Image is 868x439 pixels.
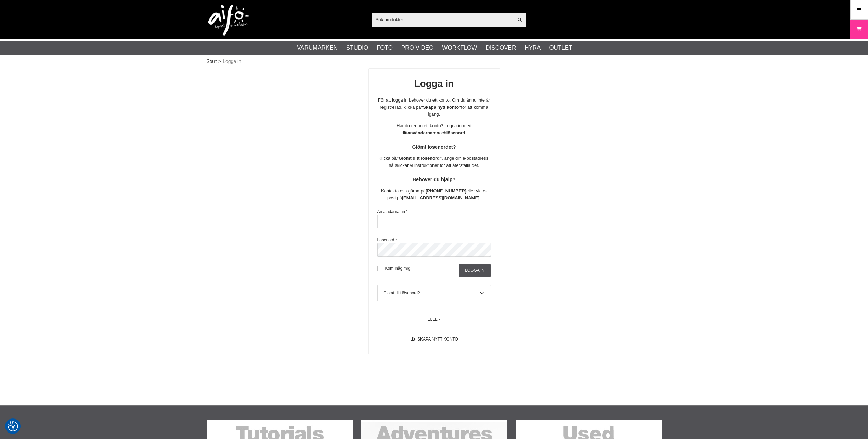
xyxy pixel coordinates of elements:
[383,290,485,296] div: Glömt ditt lösenord?
[207,58,217,65] a: Start
[372,14,514,25] input: Sök produkter ...
[421,105,461,110] strong: "Skapa nytt konto"
[407,130,439,135] strong: användarnamn
[485,43,516,52] a: Discover
[377,238,397,242] label: Lösenord
[377,122,491,137] p: Har du redan ett konto? Logga in med ditt och .
[377,209,407,214] label: Användarnamn
[377,77,491,91] h1: Logga in
[8,420,18,433] button: Samtyckesinställningar
[223,58,241,65] span: Logga in
[377,97,491,118] p: För att logga in behöver du ett konto. Om du ännu inte är registrerad, klicka på för att komma ig...
[446,130,465,135] strong: lösenord
[383,266,410,271] label: Kom ihåg mig
[427,316,440,322] span: ELLER
[297,43,338,52] a: Varumärken
[442,43,477,52] a: Workflow
[8,421,18,431] img: Revisit consent button
[377,155,491,169] p: Klicka på , ange din e-postadress, så skickar vi instruktioner för att återställa det.
[208,5,249,36] img: logo.png
[397,156,442,161] strong: "Glömt ditt lösenord"
[426,188,466,194] strong: [PHONE_NUMBER]
[218,58,221,65] span: >
[413,177,456,182] strong: Behöver du hjälp?
[524,43,541,52] a: Hyra
[377,43,393,52] a: Foto
[404,333,464,345] a: Skapa nytt konto
[377,188,491,202] p: Kontakta oss gärna på eller via e-post på .
[549,43,572,52] a: Outlet
[412,144,456,150] strong: Glömt lösenordet?
[402,195,480,200] strong: [EMAIL_ADDRESS][DOMAIN_NAME]
[401,43,433,52] a: Pro Video
[346,43,368,52] a: Studio
[459,264,491,277] input: Logga in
